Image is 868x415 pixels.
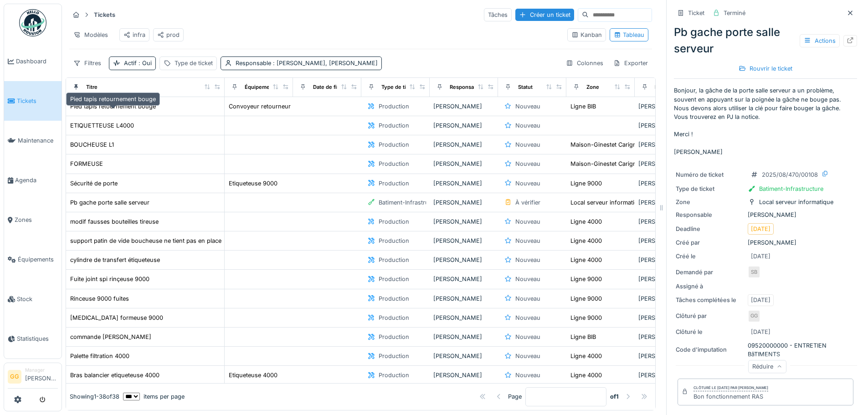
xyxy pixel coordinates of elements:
[25,367,58,386] li: [PERSON_NAME]
[433,102,494,111] div: [PERSON_NAME]
[762,170,818,179] div: 2025/08/470/00108
[433,236,494,245] div: [PERSON_NAME]
[570,371,602,379] div: Ligne 4000
[638,179,699,188] div: [PERSON_NAME]
[70,198,149,207] div: Pb gache porte salle serveur
[123,31,145,39] div: infra
[17,97,58,105] span: Tickets
[638,352,699,360] div: [PERSON_NAME]
[570,198,645,207] div: Local serveur informatique
[379,236,409,245] div: Production
[70,392,119,401] div: Showing 1 - 38 of 38
[515,198,540,207] div: À vérifier
[433,275,494,283] div: [PERSON_NAME]
[674,86,857,156] p: Bonjour, la gâche de la porte salle serveur a un problème, souvent en appuyant sur la poignée la ...
[655,83,688,91] div: Demandé par
[433,313,494,322] div: [PERSON_NAME]
[638,102,699,111] div: [PERSON_NAME]
[515,294,540,303] div: Nouveau
[379,313,409,322] div: Production
[751,328,770,336] div: [DATE]
[69,56,105,70] div: Filtres
[515,217,540,226] div: Nouveau
[638,275,699,283] div: [PERSON_NAME]
[515,333,540,341] div: Nouveau
[379,198,443,207] div: Batiment-Infrastructure
[759,184,823,193] div: Batiment-Infrastructure
[175,59,213,67] div: Type de ticket
[70,159,103,168] div: FORMEUSE
[381,83,417,91] div: Type de ticket
[8,367,58,389] a: GG Manager[PERSON_NAME]
[379,121,409,130] div: Production
[751,296,770,304] div: [DATE]
[66,92,160,106] div: Pied tapis retournement bouge
[515,140,540,149] div: Nouveau
[433,256,494,264] div: [PERSON_NAME]
[433,217,494,226] div: [PERSON_NAME]
[676,296,744,304] div: Tâches complétées le
[70,140,114,149] div: BOUCHEUSE L1
[379,371,409,379] div: Production
[570,352,602,360] div: Ligne 4000
[676,198,744,206] div: Zone
[693,392,768,401] div: Bon fonctionnement RAS
[570,217,602,226] div: Ligne 4000
[379,159,409,168] div: Production
[313,83,359,91] div: Date de fin prévue
[570,140,643,149] div: Maison-Ginestet Carignan
[379,352,409,360] div: Production
[18,255,58,264] span: Équipements
[8,370,21,384] li: GG
[515,9,574,21] div: Créer un ticket
[433,352,494,360] div: [PERSON_NAME]
[86,83,98,91] div: Titre
[638,313,699,322] div: [PERSON_NAME]
[379,333,409,341] div: Production
[4,240,62,279] a: Équipements
[379,256,409,264] div: Production
[450,83,482,91] div: Responsable
[676,268,744,277] div: Demandé par
[484,8,512,21] div: Tâches
[735,62,796,75] div: Rouvrir le ticket
[157,31,180,39] div: prod
[570,236,602,245] div: Ligne 4000
[571,31,602,39] div: Kanban
[688,9,704,17] div: Ticket
[515,352,540,360] div: Nouveau
[751,225,770,233] div: [DATE]
[638,371,699,379] div: [PERSON_NAME]
[515,179,540,188] div: Nouveau
[70,102,156,111] div: Pied tapis retournement bouge
[4,121,62,160] a: Maintenance
[614,31,644,39] div: Tableau
[19,9,46,36] img: Badge_color-CXgf-gQk.svg
[515,102,540,111] div: Nouveau
[638,333,699,341] div: [PERSON_NAME]
[570,159,643,168] div: Maison-Ginestet Carignan
[676,341,855,359] div: 09520000000 - ENTRETIEN BâTIMENTS
[748,266,760,278] div: SB
[515,313,540,322] div: Nouveau
[570,102,596,111] div: Ligne BIB
[676,238,744,247] div: Créé par
[379,140,409,149] div: Production
[433,371,494,379] div: [PERSON_NAME]
[676,328,744,336] div: Clôturé le
[245,83,275,91] div: Équipement
[676,345,744,354] div: Code d'imputation
[570,275,602,283] div: Ligne 9000
[800,34,840,47] div: Actions
[433,179,494,188] div: [PERSON_NAME]
[379,179,409,188] div: Production
[70,294,129,303] div: Rinceuse 9000 fuites
[748,360,786,373] div: Réduire
[570,333,596,341] div: Ligne BIB
[4,200,62,240] a: Zones
[676,210,744,219] div: Responsable
[676,170,744,179] div: Numéro de ticket
[676,210,855,219] div: [PERSON_NAME]
[124,59,152,67] div: Actif
[16,57,58,66] span: Dashboard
